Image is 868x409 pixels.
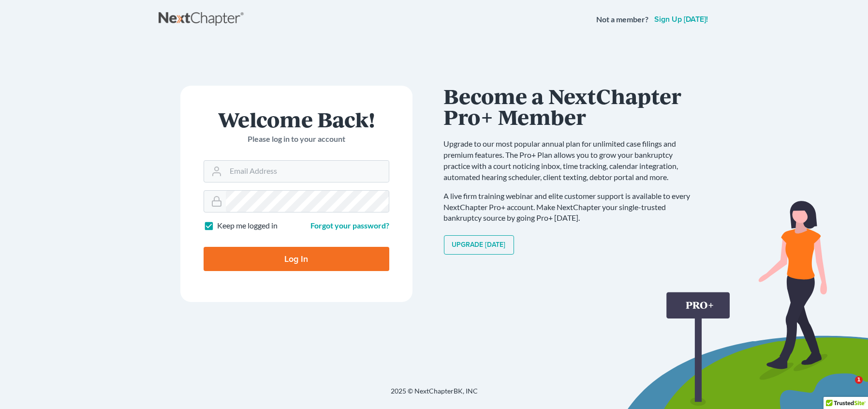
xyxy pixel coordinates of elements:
[204,247,389,271] input: Log In
[310,221,389,230] a: Forgot your password?
[444,86,700,127] h1: Become a NextChapter Pro+ Member
[444,138,700,182] p: Upgrade to our most popular annual plan for unlimited case filings and premium features. The Pro+...
[444,235,514,255] a: Upgrade [DATE]
[159,386,710,404] div: 2025 © NextChapterBK, INC
[204,109,389,130] h1: Welcome Back!
[444,191,700,224] p: A live firm training webinar and elite customer support is available to every NextChapter Pro+ ac...
[652,15,710,23] a: Sign up [DATE]!
[855,376,863,384] span: 1
[835,376,858,399] iframe: Intercom live chat
[596,14,648,25] strong: Not a member?
[226,161,389,182] input: Email Address
[204,134,389,145] p: Please log in to your account
[217,220,278,231] label: Keep me logged in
